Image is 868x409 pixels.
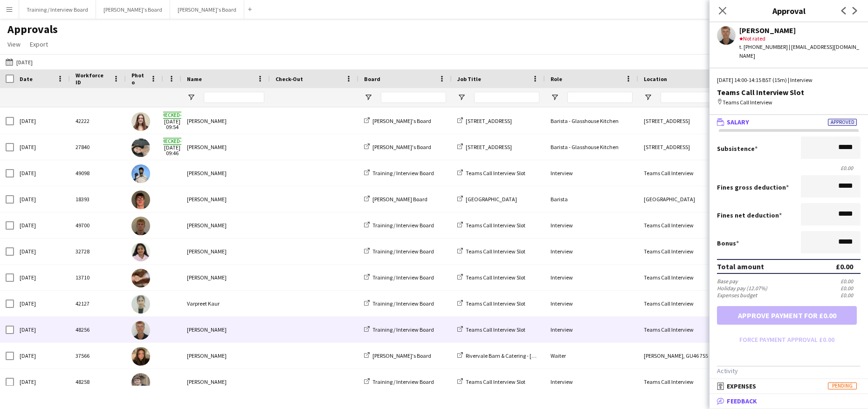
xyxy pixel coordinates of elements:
div: 42222 [70,108,126,134]
img: Varpreet Kaur [131,295,150,314]
div: Waiter [545,343,638,368]
div: [DATE] [14,134,70,160]
span: Salary [727,118,749,126]
span: Training / Interview Board [372,222,434,229]
div: Teams Call Interview [638,239,731,264]
a: Teams Call Interview Slot [457,300,525,307]
input: Board Filter Input [381,92,446,103]
span: [STREET_ADDRESS] [466,117,512,124]
span: Training / Interview Board [372,170,434,177]
div: £0.00 [840,292,861,299]
a: View [4,38,24,50]
button: [PERSON_NAME]'s Board [96,0,170,19]
div: Total amount [717,262,764,271]
div: [PERSON_NAME] [181,108,270,134]
button: Open Filter Menu [187,93,195,102]
span: Teams Call Interview Slot [466,222,525,229]
a: [PERSON_NAME] Board [364,196,427,203]
div: Barista [545,186,638,212]
span: [GEOGRAPHIC_DATA] [466,196,517,203]
div: [DATE] [14,212,70,238]
span: Training / Interview Board [372,326,434,333]
span: Teams Call Interview Slot [466,248,525,255]
h3: Activity [717,367,861,375]
span: Training / Interview Board [372,274,434,281]
a: [PERSON_NAME]'s Board [364,143,431,150]
a: Training / Interview Board [364,222,434,229]
a: Teams Call Interview Slot [457,248,525,255]
button: Open Filter Menu [551,93,559,102]
a: Teams Call Interview Slot [457,170,525,177]
div: Interview [545,369,638,395]
label: Fines net deduction [717,211,782,219]
span: Training / Interview Board [372,300,434,307]
a: Teams Call Interview Slot [457,378,525,385]
img: Akash Sudham [131,164,150,183]
div: [DATE] [14,186,70,212]
button: [PERSON_NAME]'s Board [170,0,244,19]
mat-expansion-panel-header: Feedback [710,394,868,408]
img: Miranda Perry [131,269,150,287]
h3: Approval [710,5,868,17]
button: Open Filter Menu [457,93,466,102]
div: [PERSON_NAME] [181,317,270,342]
div: [DATE] [14,369,70,395]
div: 37566 [70,343,126,368]
span: [DATE] 09:54 [169,108,176,134]
span: Training / Interview Board [372,378,434,385]
span: Teams Call Interview Slot [466,326,525,333]
a: Training / Interview Board [364,274,434,281]
span: Export [30,40,48,48]
span: Board [364,75,380,82]
div: £0.00 [836,262,853,271]
div: 49098 [70,160,126,186]
span: Teams Call Interview Slot [466,378,525,385]
span: Expenses [727,382,756,390]
span: Workforce ID [76,72,109,86]
span: Teams Call Interview Slot [466,170,525,177]
div: Holiday pay (12.07%) [717,285,767,292]
img: Evan King [131,373,150,392]
div: [DATE] [14,265,70,290]
div: [PERSON_NAME] [181,369,270,395]
div: 27840 [70,134,126,160]
div: Teams Call Interview Slot [717,88,861,96]
div: t. [PHONE_NUMBER] | [EMAIL_ADDRESS][DOMAIN_NAME] [739,43,861,60]
div: Teams Call Interview [638,291,731,316]
div: [DATE] 14:00-14:15 BST (15m) | Interview [717,76,861,84]
div: 49700 [70,212,126,238]
a: [STREET_ADDRESS] [457,117,512,124]
mat-expansion-panel-header: SalaryApproved [710,115,868,129]
div: 48258 [70,369,126,395]
img: Henry Codling [131,321,150,340]
a: [STREET_ADDRESS] [457,143,512,150]
div: Teams Call Interview [638,212,731,238]
label: Subsistence [717,144,758,153]
span: Check-Out [276,75,303,82]
input: Job Title Filter Input [474,92,539,103]
button: [DATE] [4,56,34,68]
div: [STREET_ADDRESS] [638,108,731,134]
div: [PERSON_NAME] [181,160,270,186]
span: Checked-in [157,112,188,119]
div: 18393 [70,186,126,212]
div: Barista - Glasshouse Kitchen [545,108,638,134]
div: Expenses budget [717,292,757,299]
span: Name [187,75,202,82]
div: [PERSON_NAME], GU46 7SS [638,343,731,368]
a: [GEOGRAPHIC_DATA] [457,196,517,203]
img: Toby Doyle [131,191,150,209]
span: [PERSON_NAME]'s Board [372,143,431,150]
div: [PERSON_NAME] [181,343,270,368]
div: Interview [545,160,638,186]
div: 42127 [70,291,126,316]
img: millie bates [131,347,150,366]
div: Teams Call Interview [638,369,731,395]
a: Training / Interview Board [364,170,434,177]
input: Name Filter Input [204,92,264,103]
div: Interview [545,239,638,264]
span: Photo [131,72,146,86]
div: [PERSON_NAME] [181,134,270,160]
div: £0.00 [840,285,861,292]
div: Base pay [717,278,738,285]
